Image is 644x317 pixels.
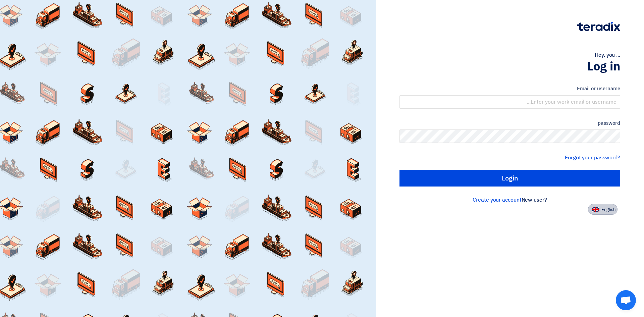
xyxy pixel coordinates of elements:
button: English [588,204,618,215]
font: English [601,206,615,213]
input: Enter your work email or username... [399,95,620,109]
font: Log in [587,57,620,75]
font: Hey, you ... [595,51,620,59]
input: Login [399,170,620,187]
font: Email or username [577,85,620,92]
img: Teradix logo [577,22,620,31]
font: New user? [522,196,547,204]
font: password [598,119,620,127]
a: Forgot your password? [565,154,620,162]
div: Open chat [616,290,636,310]
img: en-US.png [592,207,599,212]
a: Create your account [473,196,521,204]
